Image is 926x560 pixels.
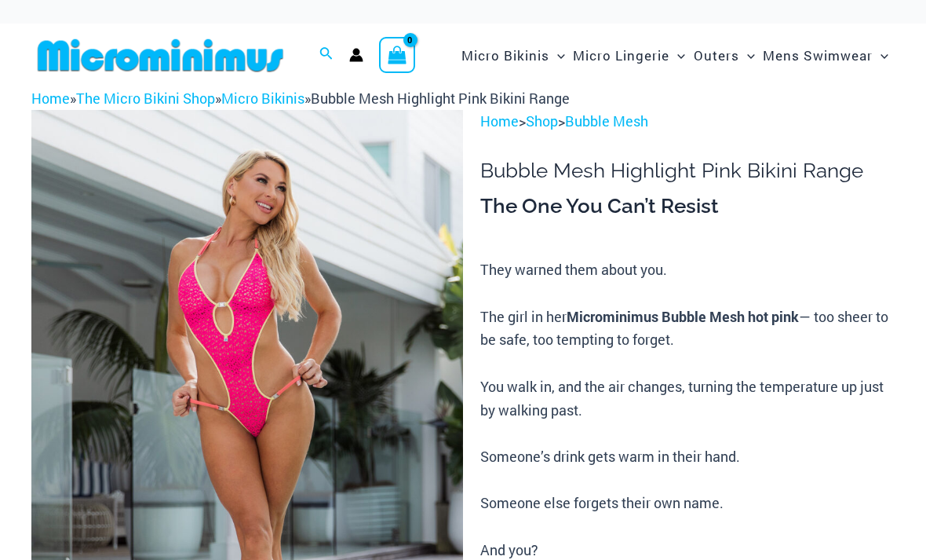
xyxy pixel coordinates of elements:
[759,31,892,79] a: Mens SwimwearMenu ToggleMenu Toggle
[31,89,570,108] span: » » »
[567,307,799,326] b: Microminimus Bubble Mesh hot pink
[349,48,363,62] a: Account icon link
[455,29,895,82] nav: Site Navigation
[480,193,895,220] h3: The One You Can’t Resist
[221,89,304,108] a: Micro Bikinis
[458,31,569,79] a: Micro BikinisMenu ToggleMenu Toggle
[873,35,888,75] span: Menu Toggle
[569,31,689,79] a: Micro LingerieMenu ToggleMenu Toggle
[690,31,759,79] a: OutersMenu ToggleMenu Toggle
[549,35,565,75] span: Menu Toggle
[480,159,895,183] h1: Bubble Mesh Highlight Pink Bikini Range
[311,89,570,108] span: Bubble Mesh Highlight Pink Bikini Range
[739,35,755,75] span: Menu Toggle
[461,35,549,75] span: Micro Bikinis
[565,112,648,130] a: Bubble Mesh
[31,89,70,108] a: Home
[573,35,669,75] span: Micro Lingerie
[669,35,685,75] span: Menu Toggle
[319,45,334,65] a: Search icon link
[76,89,215,108] a: The Micro Bikini Shop
[480,112,519,130] a: Home
[763,35,873,75] span: Mens Swimwear
[480,110,895,134] p: > >
[31,38,290,73] img: MM SHOP LOGO FLAT
[379,37,415,73] a: View Shopping Cart, empty
[526,112,558,130] a: Shop
[694,35,739,75] span: Outers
